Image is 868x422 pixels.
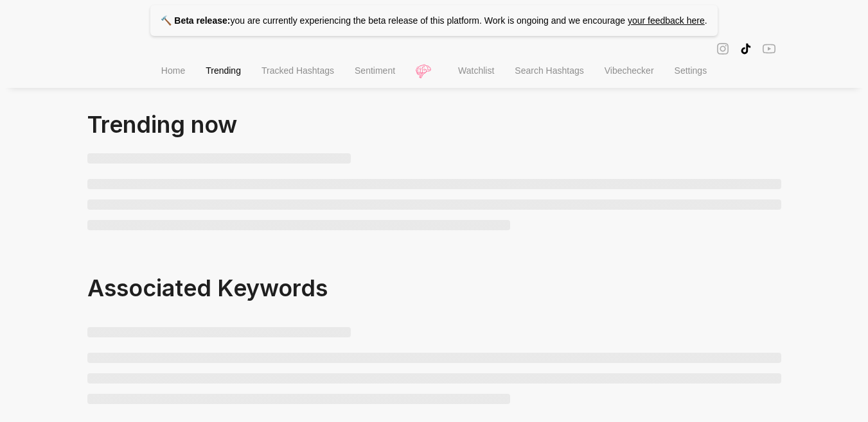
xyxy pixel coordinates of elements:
[150,5,717,36] p: you are currently experiencing the beta release of this platform. Work is ongoing and we encourage .
[261,65,334,76] span: Tracked Hashtags
[458,65,494,76] span: Watchlist
[87,110,237,139] span: Trending now
[161,15,230,26] strong: 🔨 Beta release:
[605,65,654,76] span: Vibechecker
[161,65,185,76] span: Home
[515,65,583,76] span: Search Hashtags
[628,15,705,26] a: your feedback here
[716,41,729,56] span: instagram
[675,65,707,76] span: Settings
[206,65,241,76] span: Trending
[763,41,775,56] span: youtube
[355,65,395,76] span: Sentiment
[87,274,328,302] span: Associated Keywords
